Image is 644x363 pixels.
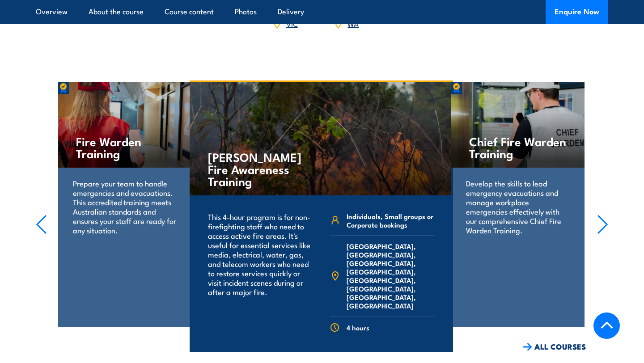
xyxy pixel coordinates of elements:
h4: [PERSON_NAME] Fire Awareness Training [208,151,313,187]
p: Prepare your team to handle emergencies and evacuations. This accredited training meets Australia... [73,178,176,235]
span: [GEOGRAPHIC_DATA], [GEOGRAPHIC_DATA], [GEOGRAPHIC_DATA], [GEOGRAPHIC_DATA], [GEOGRAPHIC_DATA], [G... [347,242,434,310]
span: 4 hours [347,323,369,332]
a: ALL COURSES [523,342,586,352]
h4: Chief Fire Warden Training [469,135,566,159]
p: Develop the skills to lead emergency evacuations and manage workplace emergencies effectively wit... [466,178,569,235]
a: WA [347,18,359,29]
h4: Fire Warden Training [76,135,173,159]
p: This 4-hour program is for non-firefighting staff who need to access active fire areas. It's usef... [208,212,312,296]
span: Individuals, Small groups or Corporate bookings [347,212,434,229]
a: VIC [286,18,298,29]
